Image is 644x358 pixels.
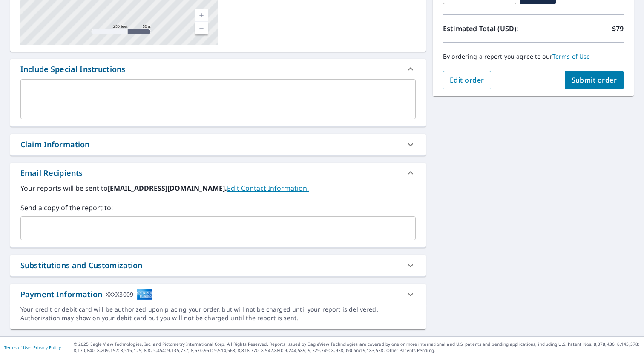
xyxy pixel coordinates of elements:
[20,289,153,300] div: Payment Information
[106,289,133,300] div: XXXX3009
[10,255,426,276] div: Substitutions and Customization
[10,134,426,155] div: Claim Information
[33,344,61,350] a: Privacy Policy
[20,305,416,322] div: Your credit or debit card will be authorized upon placing your order, but will not be charged unt...
[4,345,61,350] p: |
[10,163,426,183] div: Email Recipients
[137,289,153,300] img: cardImage
[195,9,208,22] a: Current Level 17, Zoom In
[227,183,309,193] a: EditContactInfo
[4,344,31,350] a: Terms of Use
[20,167,83,179] div: Email Recipients
[195,22,208,34] a: Current Level 17, Zoom Out
[74,341,640,354] p: © 2025 Eagle View Technologies, Inc. and Pictometry International Corp. All Rights Reserved. Repo...
[565,71,624,89] button: Submit order
[20,183,416,193] label: Your reports will be sent to
[612,23,624,34] p: $79
[20,260,143,271] div: Substitutions and Customization
[450,75,484,85] span: Edit order
[20,63,125,75] div: Include Special Instructions
[108,183,227,193] b: [EMAIL_ADDRESS][DOMAIN_NAME].
[443,71,491,89] button: Edit order
[10,284,426,305] div: Payment InformationXXXX3009cardImage
[10,59,426,79] div: Include Special Instructions
[20,139,90,150] div: Claim Information
[443,53,624,60] p: By ordering a report you agree to our
[552,52,590,60] a: Terms of Use
[443,23,533,34] p: Estimated Total (USD):
[20,203,416,213] label: Send a copy of the report to:
[572,75,617,85] span: Submit order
